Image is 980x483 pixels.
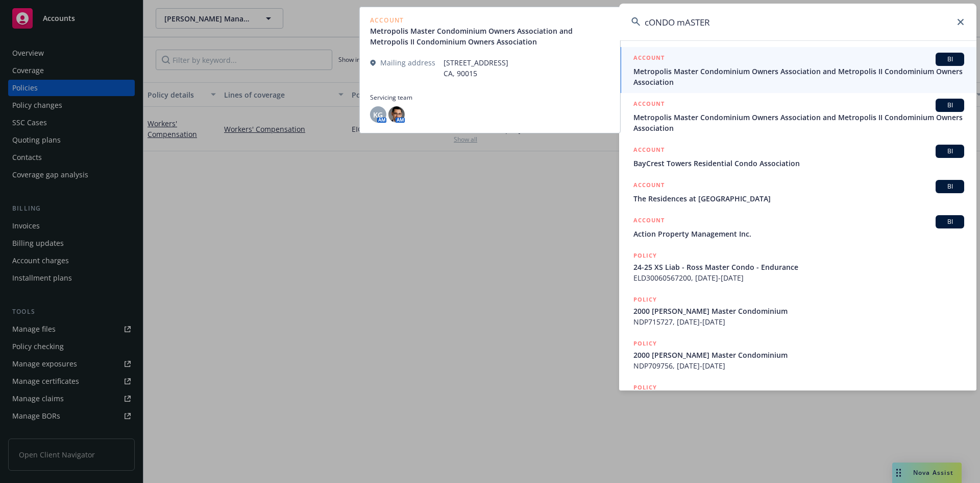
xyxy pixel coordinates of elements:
[633,180,665,192] h5: ACCOUNT
[619,245,976,289] a: POLICY24-25 XS Liab - Ross Master Condo - EnduranceELD30060567200, [DATE]-[DATE]
[633,250,657,261] h5: POLICY
[633,99,665,111] h5: ACCOUNT
[633,228,964,239] span: Action Property Management Inc.
[633,360,964,371] span: NDP709756, [DATE]-[DATE]
[940,147,960,156] span: BI
[619,377,976,421] a: POLICY
[633,66,964,87] span: Metropolis Master Condominium Owners Association and Metropolis II Condominium Owners Association
[940,182,960,191] span: BI
[633,350,964,360] span: 2000 [PERSON_NAME] Master Condominium
[633,262,964,272] span: 24-25 XS Liab - Ross Master Condo - Endurance
[633,272,964,283] span: ELD30060567200, [DATE]-[DATE]
[619,210,976,245] a: ACCOUNTBIAction Property Management Inc.
[633,294,657,305] h5: POLICY
[633,306,964,316] span: 2000 [PERSON_NAME] Master Condominium
[633,112,964,133] span: Metropolis Master Condominium Owners Association and Metropolis II Condominium Owners Association
[633,316,964,327] span: NDP715727, [DATE]-[DATE]
[619,47,976,93] a: ACCOUNTBIMetropolis Master Condominium Owners Association and Metropolis II Condominium Owners As...
[633,215,665,227] h5: ACCOUNT
[633,145,665,157] h5: ACCOUNT
[633,53,665,65] h5: ACCOUNT
[619,93,976,139] a: ACCOUNTBIMetropolis Master Condominium Owners Association and Metropolis II Condominium Owners As...
[633,338,657,349] h5: POLICY
[619,4,976,40] input: Search...
[619,289,976,333] a: POLICY2000 [PERSON_NAME] Master CondominiumNDP715727, [DATE]-[DATE]
[619,174,976,210] a: ACCOUNTBIThe Residences at [GEOGRAPHIC_DATA]
[633,158,964,169] span: BayCrest Towers Residential Condo Association
[940,217,960,226] span: BI
[633,193,964,204] span: The Residences at [GEOGRAPHIC_DATA]
[633,382,657,393] h5: POLICY
[940,55,960,64] span: BI
[619,139,976,174] a: ACCOUNTBIBayCrest Towers Residential Condo Association
[940,101,960,110] span: BI
[619,333,976,377] a: POLICY2000 [PERSON_NAME] Master CondominiumNDP709756, [DATE]-[DATE]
